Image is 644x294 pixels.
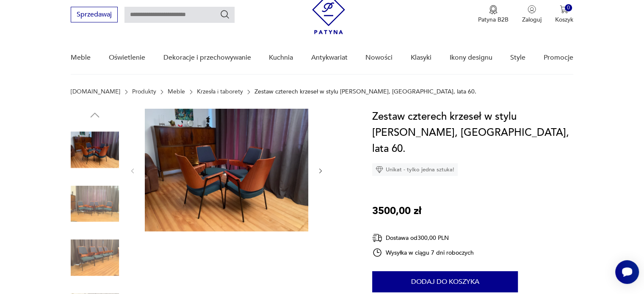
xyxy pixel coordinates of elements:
button: 0Koszyk [555,5,573,24]
a: Krzesła i taborety [197,88,243,95]
a: Produkty [132,88,156,95]
img: Ikona medalu [489,5,498,14]
img: Ikona koszyka [560,5,568,14]
button: Sprzedawaj [71,7,118,22]
a: Meble [71,41,91,74]
img: Ikona diamentu [376,166,383,173]
a: Meble [168,88,185,95]
a: Promocje [544,41,573,74]
a: Style [510,41,525,74]
a: Oświetlenie [109,41,145,74]
a: Kuchnia [269,41,293,74]
a: Nowości [365,41,392,74]
a: Klasyki [411,41,431,74]
p: Patyna B2B [478,16,509,24]
a: Ikona medaluPatyna B2B [478,5,509,24]
a: Antykwariat [311,41,348,74]
img: Zdjęcie produktu Zestaw czterech krzeseł w stylu Hanno Von Gustedta, Austria, lata 60. [71,126,119,174]
div: 0 [565,4,572,11]
button: Zaloguj [522,5,542,24]
h1: Zestaw czterech krzeseł w stylu [PERSON_NAME], [GEOGRAPHIC_DATA], lata 60. [372,109,573,157]
p: 3500,00 zł [372,203,421,219]
a: Dekoracje i przechowywanie [163,41,251,74]
img: Zdjęcie produktu Zestaw czterech krzeseł w stylu Hanno Von Gustedta, Austria, lata 60. [71,234,119,282]
img: Zdjęcie produktu Zestaw czterech krzeseł w stylu Hanno Von Gustedta, Austria, lata 60. [145,109,308,231]
button: Dodaj do koszyka [372,271,518,292]
p: Zestaw czterech krzeseł w stylu [PERSON_NAME], [GEOGRAPHIC_DATA], lata 60. [254,88,476,95]
img: Ikona dostawy [372,233,382,243]
a: Sprzedawaj [71,12,118,18]
img: Zdjęcie produktu Zestaw czterech krzeseł w stylu Hanno Von Gustedta, Austria, lata 60. [71,180,119,228]
div: Unikat - tylko jedna sztuka! [372,163,458,176]
img: Ikonka użytkownika [528,5,536,14]
a: [DOMAIN_NAME] [71,88,120,95]
a: Ikony designu [449,41,492,74]
div: Dostawa od 300,00 PLN [372,233,474,243]
p: Zaloguj [522,16,542,24]
button: Szukaj [220,9,230,19]
div: Wysyłka w ciągu 7 dni roboczych [372,247,474,258]
iframe: Smartsupp widget button [615,260,639,284]
p: Koszyk [555,16,573,24]
button: Patyna B2B [478,5,509,24]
